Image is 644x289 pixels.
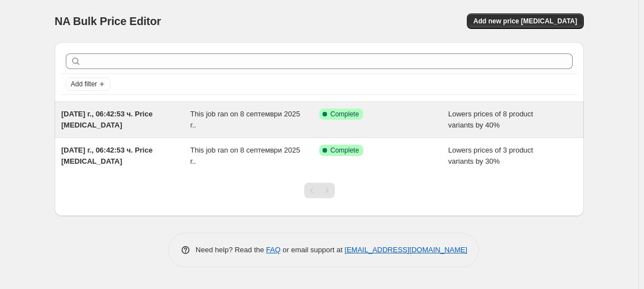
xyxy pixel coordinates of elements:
span: This job ran on 8 септември 2025 г.. [191,110,300,129]
span: Add filter [71,80,97,89]
span: Lowers prices of 8 product variants by 40% [448,110,533,129]
nav: Pagination [304,183,335,198]
span: This job ran on 8 септември 2025 г.. [191,146,300,165]
span: [DATE] г., 06:42:53 ч. Price [MEDICAL_DATA] [61,146,153,165]
span: or email support at [281,246,345,254]
span: Complete [330,146,359,155]
span: Add new price [MEDICAL_DATA] [474,17,577,26]
button: Add filter [66,77,110,91]
span: [DATE] г., 06:42:53 ч. Price [MEDICAL_DATA] [61,110,153,129]
span: NA Bulk Price Editor [55,15,161,27]
span: Need help? Read the [196,246,266,254]
span: Lowers prices of 3 product variants by 30% [448,146,533,165]
a: [EMAIL_ADDRESS][DOMAIN_NAME] [345,246,467,254]
a: FAQ [266,246,281,254]
button: Add new price [MEDICAL_DATA] [467,13,584,29]
span: Complete [330,110,359,119]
